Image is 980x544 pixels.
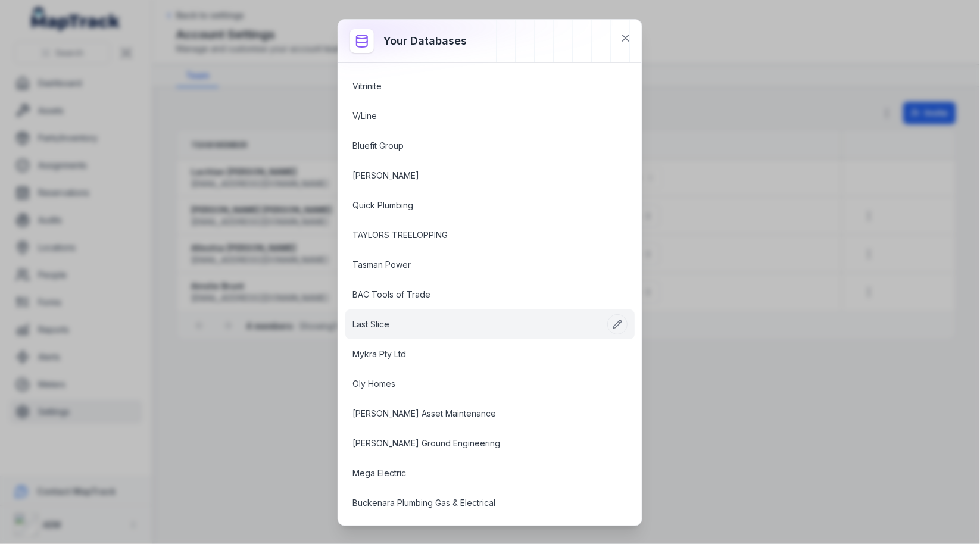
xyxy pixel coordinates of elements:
[352,229,599,241] a: TAYLORS TREELOPPING
[352,348,599,360] a: Mykra Pty Ltd
[352,318,599,330] a: Last Slice
[352,497,599,509] a: Buckenara Plumbing Gas & Electrical
[352,80,599,92] a: Vitrinite
[383,33,467,49] h3: Your databases
[352,259,599,271] a: Tasman Power
[352,467,599,479] a: Mega Electric
[352,140,599,152] a: Bluefit Group
[352,170,599,182] a: [PERSON_NAME]
[352,110,599,122] a: V/Line
[352,289,599,301] a: BAC Tools of Trade
[352,408,599,420] a: [PERSON_NAME] Asset Maintenance
[352,378,599,390] a: Oly Homes
[352,199,599,211] a: Quick Plumbing
[352,437,599,449] a: [PERSON_NAME] Ground Engineering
